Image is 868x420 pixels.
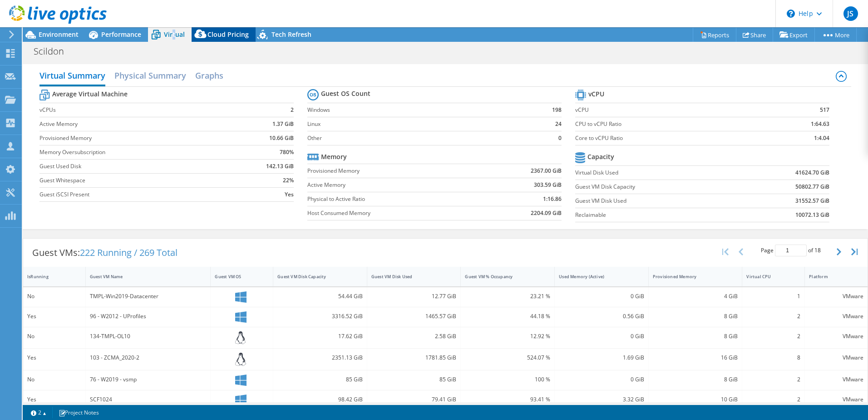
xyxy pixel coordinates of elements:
label: Guest Whitespace [39,176,233,185]
div: 85 GiB [277,375,363,385]
div: SCF1024 [90,395,207,405]
div: 2 [746,331,800,341]
div: 12.92 % [465,331,550,341]
label: Guest iSCSI Present [39,190,233,199]
b: 22% [283,176,294,185]
div: Provisioned Memory [653,274,727,280]
b: 10.66 GiB [269,134,294,143]
div: IsRunning [27,274,70,280]
b: 198 [552,105,562,115]
b: 2204.09 GiB [531,209,562,218]
span: Virtual [164,30,185,39]
div: 23.21 % [465,291,550,301]
b: 24 [555,120,562,129]
div: 4 GiB [653,291,738,301]
label: Core to vCPU Ratio [575,134,763,143]
label: vCPUs [39,105,233,115]
label: Memory Oversubscription [39,148,233,157]
span: JS [843,6,858,21]
span: Environment [39,30,79,39]
label: Linux [307,120,528,129]
div: 10 GiB [653,395,738,405]
b: 50802.77 GiB [795,182,829,191]
div: 76 - W2019 - vsmp [90,375,207,385]
div: Platform [809,274,853,280]
svg: \n [787,10,795,18]
b: 2 [291,105,294,115]
span: Performance [101,30,141,39]
h2: Physical Summary [114,66,186,85]
div: Yes [27,353,81,363]
div: Guest VM Name [90,274,196,280]
div: 12.77 GiB [371,291,457,301]
b: Yes [285,190,294,199]
b: 2367.00 GiB [531,166,562,175]
b: Capacity [587,152,614,161]
div: Yes [27,311,81,321]
div: 54.44 GiB [277,291,363,301]
div: VMware [809,331,863,341]
h2: Graphs [195,66,223,85]
div: 524.07 % [465,353,550,363]
label: Active Memory [39,120,233,129]
div: VMware [809,311,863,321]
h2: Virtual Summary [39,66,105,86]
div: 3316.52 GiB [277,311,363,321]
div: 0 GiB [559,375,644,385]
b: 142.13 GiB [266,162,294,171]
b: vCPU [588,90,604,99]
b: 0 [558,134,562,143]
span: Page of [761,245,821,256]
a: Project Notes [52,407,105,418]
div: 93.41 % [465,395,550,405]
b: 780% [280,148,294,157]
div: 96 - W2012 - UProfiles [90,311,207,321]
b: 303.59 GiB [534,180,562,190]
b: 1:16.86 [543,195,562,204]
b: 31552.57 GiB [795,196,829,205]
div: 8 GiB [653,311,738,321]
div: 2351.13 GiB [277,353,363,363]
div: Yes [27,395,81,405]
div: 1 [746,291,800,301]
a: Export [773,28,815,42]
div: Used Memory (Active) [559,274,633,280]
span: Tech Refresh [271,30,311,39]
label: Guest Used Disk [39,162,233,171]
div: VMware [809,353,863,363]
a: Share [736,28,773,42]
label: Virtual Disk Used [575,168,741,177]
div: No [27,291,81,301]
label: Other [307,134,528,143]
span: 222 Running / 269 Total [80,246,178,259]
div: 100 % [465,375,550,385]
b: 1.37 GiB [272,120,294,129]
b: 1:4.04 [814,134,829,143]
div: 2.58 GiB [371,331,457,341]
div: No [27,331,81,341]
div: 98.42 GiB [277,395,363,405]
div: 0.56 GiB [559,311,644,321]
div: 1781.85 GiB [371,353,457,363]
h1: Scildon [30,46,78,56]
div: 1465.57 GiB [371,311,457,321]
label: Active Memory [307,180,482,190]
div: 8 [746,353,800,363]
div: 16 GiB [653,353,738,363]
div: Guest VM Disk Capacity [277,274,352,280]
label: Host Consumed Memory [307,209,482,218]
label: Windows [307,105,528,115]
div: Guest VMs: [23,239,187,267]
div: 2 [746,395,800,405]
div: VMware [809,375,863,385]
label: Provisioned Memory [39,134,233,143]
div: 2 [746,311,800,321]
div: 8 GiB [653,331,738,341]
label: vCPU [575,105,763,115]
a: Reports [693,28,736,42]
div: 134-TMPL-OL10 [90,331,207,341]
div: Guest VM OS [215,274,258,280]
div: Virtual CPU [746,274,789,280]
label: Guest VM Disk Used [575,196,741,205]
div: 0 GiB [559,291,644,301]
